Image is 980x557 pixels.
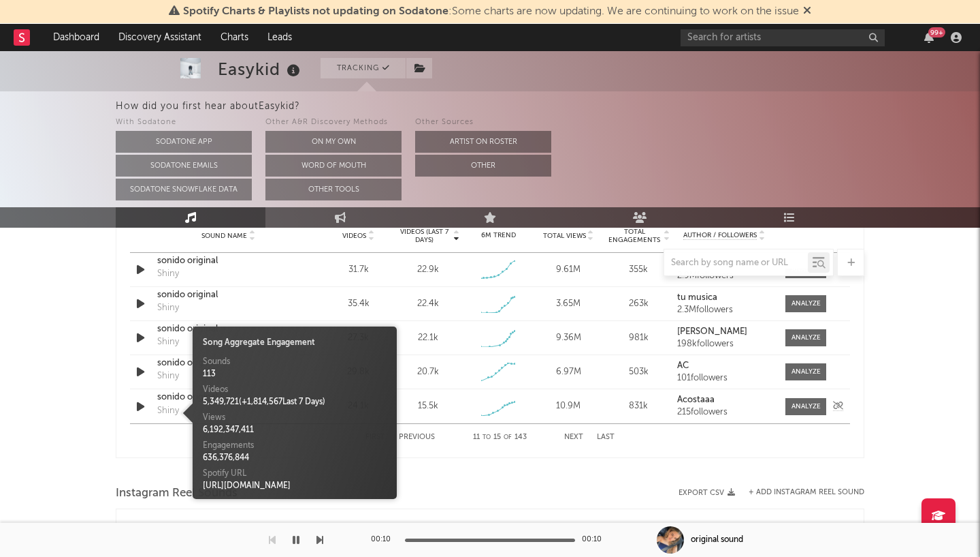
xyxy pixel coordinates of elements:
div: 101 followers [677,374,772,383]
div: Spotify URL [203,468,387,480]
div: 198k followers [677,340,772,349]
div: 00:10 [582,532,609,548]
div: 215 followers [677,408,772,417]
span: to [483,434,491,440]
div: 503k [607,365,670,379]
button: 99+ [924,32,934,43]
button: Next [564,434,583,441]
button: Tracking [321,58,406,78]
div: 00:10 [371,532,398,548]
div: Views [203,412,387,424]
button: Other Tools [265,179,402,200]
a: AC [677,361,772,371]
div: 11 15 143 [462,430,537,446]
div: 2.3M followers [677,305,772,315]
input: Search by song name or URL [664,258,808,269]
span: Instagram Reel Sounds [116,485,238,502]
div: Shiny [157,335,179,349]
a: [URL][DOMAIN_NAME] [203,482,291,490]
button: Last [597,434,615,441]
a: Discovery Assistant [109,24,211,51]
div: original sound [691,534,743,546]
div: Sounds [203,356,387,368]
button: Other [415,155,551,177]
button: Artist on Roster [415,131,551,153]
a: [PERSON_NAME] [677,327,772,337]
span: Videos [342,232,366,240]
div: 22.1k [418,331,438,345]
div: Song Aggregate Engagement [203,337,387,349]
div: 99 + [928,27,945,37]
span: of [504,434,512,440]
button: Export CSV [679,489,735,497]
strong: AC [677,361,689,370]
span: Author / Followers [683,231,757,240]
div: Other Sources [415,115,551,131]
span: Sound Name [201,232,247,240]
span: : Some charts are now updating. We are continuing to work on the issue [183,6,799,17]
span: Total Views [543,232,586,240]
div: Shiny [157,370,179,383]
button: On My Own [265,131,402,153]
a: Dashboard [44,24,109,51]
div: + Add Instagram Reel Sound [735,489,864,496]
div: 20.7k [417,365,439,379]
div: 6.97M [537,365,600,379]
a: Acostaaa [677,395,772,405]
div: 6,192,347,411 [203,424,387,436]
a: sonido original [157,322,299,336]
div: 263k [607,297,670,311]
div: 15.5k [418,400,438,413]
div: Shiny [157,301,179,315]
div: Engagements [203,440,387,452]
div: 10.9M [537,400,600,413]
a: tu musica [677,293,772,303]
strong: tu musica [677,293,717,302]
button: Sodatone Snowflake Data [116,179,252,200]
div: Videos [203,384,387,396]
a: Leads [258,24,301,51]
div: 113 [203,368,387,380]
div: 6M Trend [467,230,530,241]
div: 35.4k [327,297,390,311]
button: Word Of Mouth [265,155,402,177]
div: 9.36M [537,331,600,345]
div: 5,349,721 ( + 1,814,567 Last 7 Days) [203,396,387,408]
strong: [PERSON_NAME] [677,327,747,336]
span: Videos (last 7 days) [397,228,452,244]
span: Dismiss [803,6,811,17]
div: With Sodatone [116,115,252,131]
div: How did you first hear about Easykid ? [116,98,980,115]
span: Total Engagements [607,228,662,244]
a: Charts [211,24,258,51]
a: sonido original [157,357,299,370]
button: Previous [399,434,435,441]
div: Other A&R Discovery Methods [265,115,402,131]
div: 831k [607,400,670,413]
div: 22.4k [417,297,439,311]
input: Search for artists [681,29,885,46]
div: Shiny [157,404,179,418]
span: Spotify Charts & Playlists not updating on Sodatone [183,6,448,17]
a: sonido original [157,391,299,404]
button: Sodatone Emails [116,155,252,177]
div: 636,376,844 [203,452,387,464]
div: 981k [607,331,670,345]
div: 3.65M [537,297,600,311]
a: sonido original [157,288,299,302]
button: + Add Instagram Reel Sound [749,489,864,496]
div: Easykid [218,58,304,80]
button: Sodatone App [116,131,252,153]
strong: Acostaaa [677,395,715,404]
